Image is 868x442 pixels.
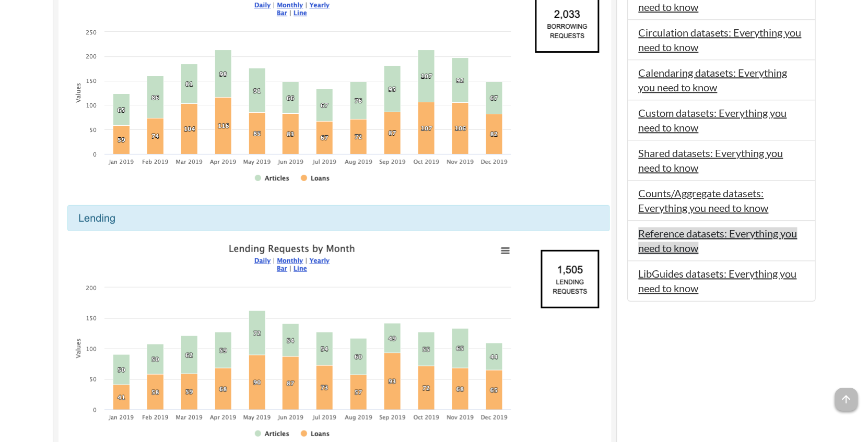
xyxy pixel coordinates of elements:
a: arrow_upward [835,389,858,401]
a: Counts/Aggregate datasets: Everything you need to know [638,187,768,214]
span: arrow_upward [835,388,858,411]
a: Shared datasets: Everything you need to know [638,147,783,174]
a: Custom datasets: Everything you need to know [638,106,787,134]
a: LibGuides datasets: Everything you need to know [638,267,796,294]
a: Reference datasets: Everything you need to know [638,227,797,254]
a: Calendaring datasets: Everything you need to know [638,66,787,93]
a: Circulation datasets: Everything you need to know [638,26,801,53]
